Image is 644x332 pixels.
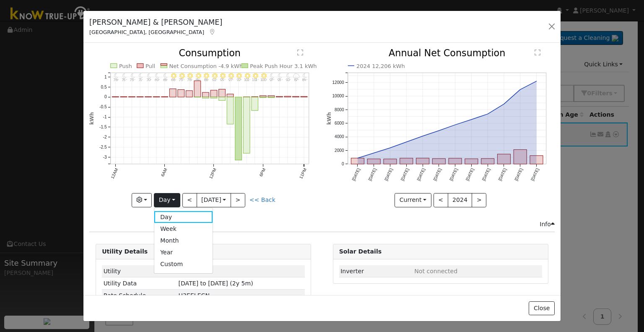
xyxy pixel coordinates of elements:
rect: onclick="" [219,97,226,101]
text: 0 [104,95,107,99]
text: [DATE] [449,167,459,182]
button: < [434,193,448,207]
rect: onclick="" [351,158,364,164]
text: Net Consumption -4.9 kWh [169,63,243,69]
p: 73° [129,79,137,82]
text: 6PM [259,167,267,178]
circle: onclick="" [453,123,457,127]
button: > [472,193,486,207]
rect: onclick="" [260,97,267,98]
p: 71° [137,79,145,82]
circle: onclick="" [388,146,392,150]
text: -2.5 [99,145,107,150]
text: [DATE] [416,167,426,182]
i: 6PM - MostlyClear [261,73,266,79]
button: Close [529,301,554,316]
a: Week [154,223,213,235]
text: Consumption [179,48,241,59]
rect: onclick="" [276,97,283,97]
p: 97° [268,79,276,82]
rect: onclick="" [384,159,397,164]
button: 2024 [448,193,473,207]
i: 12AM - Clear [114,73,119,79]
text: 11PM [299,167,307,180]
p: 68° [161,79,170,82]
span: ID: 16772122, authorized: 05/20/25 [179,268,195,274]
p: 84° [194,79,203,82]
text:  [535,50,540,56]
rect: onclick="" [301,97,308,97]
p: 78° [186,79,195,82]
p: 99° [235,79,244,82]
circle: onclick="" [502,102,506,106]
i: 7AM - MostlyClear [171,73,176,79]
rect: onclick="" [260,96,267,97]
text: 4000 [335,135,344,139]
rect: onclick="" [497,154,510,165]
i: 11PM - MostlyClear [303,73,307,79]
p: 93° [276,79,285,82]
td: Utility Data [102,277,177,290]
rect: onclick="" [210,97,217,99]
i: 4AM - Clear [147,73,151,79]
rect: onclick="" [153,97,160,97]
div: Info [540,220,555,229]
button: > [231,193,245,207]
button: < [182,193,197,207]
p: 100° [260,79,268,82]
circle: onclick="" [405,141,408,144]
p: 68° [170,79,178,82]
rect: onclick="" [293,97,299,97]
text: Push [119,63,132,69]
span: [DATE] to [DATE] (2y 5m) [179,280,253,287]
rect: onclick="" [244,97,250,154]
rect: onclick="" [227,94,234,97]
rect: onclick="" [210,90,217,97]
p: 69° [153,79,161,82]
text: -2 [103,135,107,140]
i: 11AM - Clear [204,73,209,79]
text: 6000 [335,121,344,125]
button: [DATE] [197,193,231,207]
i: 3AM - Clear [139,73,143,79]
rect: onclick="" [530,156,543,164]
p: 84° [301,79,309,82]
circle: onclick="" [535,80,538,83]
button: Current [395,193,431,207]
text: [DATE] [530,167,540,182]
p: 73° [178,79,186,82]
text: Peak Push Hour 3.1 kWh [250,63,317,69]
text: 0 [341,162,344,167]
text: 12AM [110,167,119,180]
circle: onclick="" [519,88,522,91]
i: 2AM - Clear [131,73,135,79]
i: 12PM - MostlyClear [212,73,217,79]
text: kWh [89,112,95,125]
span: N [179,292,210,299]
i: 5AM - MostlyClear [155,73,159,79]
p: 95° [219,79,227,82]
rect: onclick="" [400,158,413,164]
p: 101° [252,79,260,82]
i: 1PM - Clear [221,73,226,79]
strong: Solar Details [339,248,382,255]
i: 8AM - Clear [179,73,184,79]
p: 97° [227,79,236,82]
td: Inverter [339,265,413,277]
text: [DATE] [514,167,524,182]
h5: [PERSON_NAME] & [PERSON_NAME] [89,17,222,28]
td: Utility [102,265,177,277]
circle: onclick="" [486,112,489,116]
p: 88° [203,79,211,82]
text: 10000 [332,94,344,99]
text: Annual Net Consumption [389,48,506,59]
p: 90° [284,79,293,82]
i: 1AM - Clear [122,73,127,79]
text: 12PM [208,167,217,180]
p: 78° [112,79,121,82]
circle: onclick="" [470,118,473,121]
i: 4PM - Clear [245,73,250,79]
text: 2024 12,206 kWh [356,63,405,69]
p: 70° [145,79,153,82]
rect: onclick="" [186,91,193,97]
